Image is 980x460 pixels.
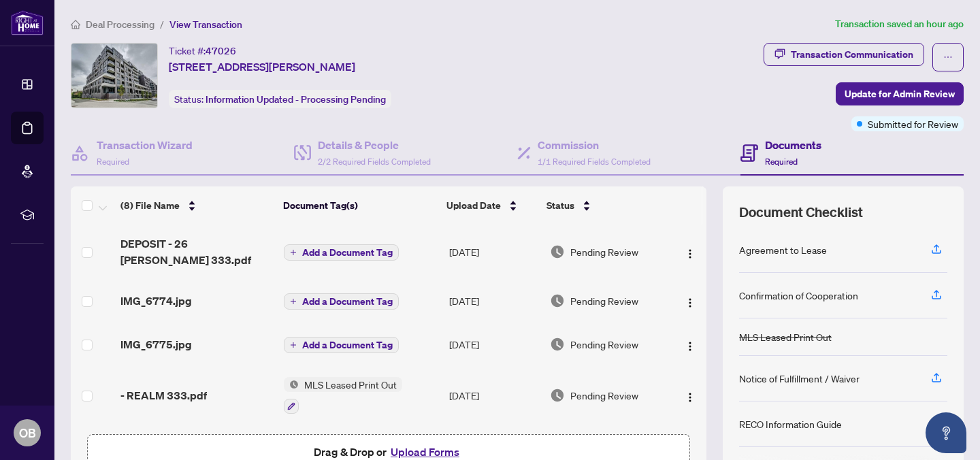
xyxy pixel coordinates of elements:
[160,16,164,32] li: /
[169,18,242,31] span: View Transaction
[739,288,858,303] div: Confirmation of Cooperation
[685,392,696,403] img: Logo
[206,93,386,105] span: Information Updated - Processing Pending
[120,198,180,213] span: (8) File Name
[115,186,278,225] th: (8) File Name
[550,293,565,308] img: Document Status
[679,333,701,355] button: Logo
[278,186,442,225] th: Document Tag(s)
[739,416,842,431] div: RECO Information Guide
[284,293,399,310] button: Add a Document Tag
[570,388,638,403] span: Pending Review
[318,137,431,153] h4: Details & People
[444,366,544,425] td: [DATE]
[739,242,827,257] div: Agreement to Lease
[685,341,696,352] img: Logo
[120,235,273,268] span: DEPOSIT - 26 [PERSON_NAME] 333.pdf
[685,297,696,308] img: Logo
[97,137,193,153] h4: Transaction Wizard
[739,371,860,386] div: Notice of Fulfillment / Waiver
[541,186,666,225] th: Status
[284,293,399,310] button: Add a Document Tag
[97,157,129,167] span: Required
[550,337,565,352] img: Document Status
[284,377,402,414] button: Status IconMLS Leased Print Out
[550,388,565,403] img: Document Status
[302,340,393,350] span: Add a Document Tag
[679,384,701,406] button: Logo
[685,248,696,259] img: Logo
[19,423,36,442] span: OB
[86,18,154,31] span: Deal Processing
[169,59,355,75] span: [STREET_ADDRESS][PERSON_NAME]
[444,279,544,323] td: [DATE]
[546,198,574,213] span: Status
[679,290,701,312] button: Logo
[284,336,399,354] button: Add a Document Tag
[845,83,955,105] span: Update for Admin Review
[284,377,299,392] img: Status Icon
[570,244,638,259] span: Pending Review
[739,203,863,222] span: Document Checklist
[679,241,701,263] button: Logo
[290,342,297,348] span: plus
[538,157,651,167] span: 1/1 Required Fields Completed
[120,336,192,352] span: IMG_6775.jpg
[302,297,393,306] span: Add a Document Tag
[71,20,80,29] span: home
[835,16,964,32] article: Transaction saved an hour ago
[290,298,297,305] span: plus
[926,412,966,453] button: Open asap
[550,244,565,259] img: Document Status
[299,377,402,392] span: MLS Leased Print Out
[206,45,236,57] span: 47026
[764,43,924,66] button: Transaction Communication
[318,157,431,167] span: 2/2 Required Fields Completed
[11,10,44,35] img: logo
[284,244,399,261] button: Add a Document Tag
[570,337,638,352] span: Pending Review
[71,44,157,108] img: IMG-W12290300_1.jpg
[284,244,399,261] button: Add a Document Tag
[836,82,964,105] button: Update for Admin Review
[444,225,544,279] td: [DATE]
[120,293,192,309] span: IMG_6774.jpg
[791,44,913,65] div: Transaction Communication
[441,186,541,225] th: Upload Date
[169,90,391,108] div: Status:
[444,323,544,366] td: [DATE]
[169,43,236,59] div: Ticket #:
[570,293,638,308] span: Pending Review
[446,198,501,213] span: Upload Date
[765,157,798,167] span: Required
[943,52,953,62] span: ellipsis
[538,137,651,153] h4: Commission
[739,329,832,344] div: MLS Leased Print Out
[284,337,399,353] button: Add a Document Tag
[302,248,393,257] span: Add a Document Tag
[290,249,297,256] span: plus
[868,116,958,131] span: Submitted for Review
[120,387,207,404] span: - REALM 333.pdf
[765,137,821,153] h4: Documents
